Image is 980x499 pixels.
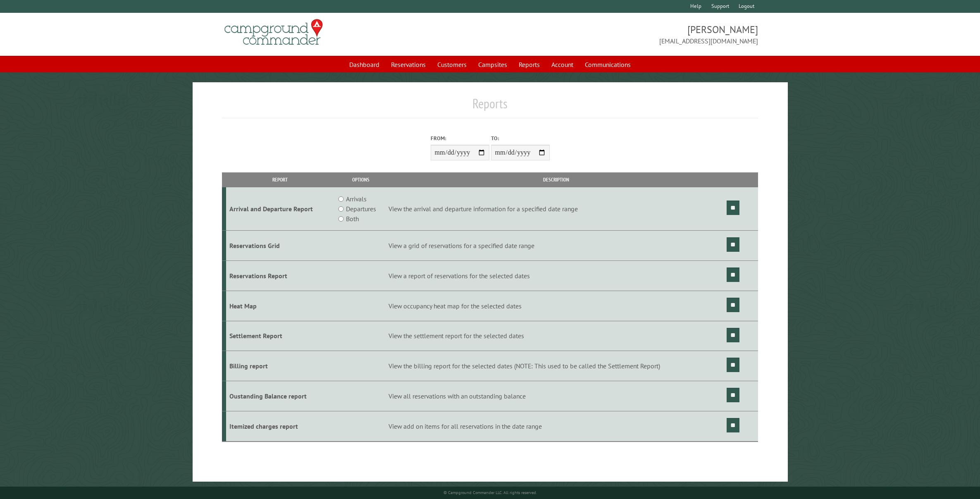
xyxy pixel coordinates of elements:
[226,351,335,381] td: Billing report
[432,57,472,72] a: Customers
[226,172,335,187] th: Report
[222,16,325,48] img: Campground Commander
[546,57,578,72] a: Account
[387,321,725,351] td: View the settlement report for the selected dates
[490,23,758,46] span: [PERSON_NAME] [EMAIL_ADDRESS][DOMAIN_NAME]
[387,291,725,321] td: View occupancy heat map for the selected dates
[387,351,725,381] td: View the billing report for the selected dates (NOTE: This used to be called the Settlement Report)
[386,57,431,72] a: Reservations
[387,381,725,411] td: View all reservations with an outstanding balance
[346,194,367,204] label: Arrivals
[334,172,387,187] th: Options
[473,57,512,72] a: Campsites
[387,231,725,261] td: View a grid of reservations for a specified date range
[226,321,335,351] td: Settlement Report
[346,214,359,224] label: Both
[444,490,537,495] small: © Campground Commander LLC. All rights reserved.
[514,57,545,72] a: Reports
[431,134,489,142] label: From:
[226,187,335,231] td: Arrival and Departure Report
[222,96,758,118] h1: Reports
[346,204,376,214] label: Departures
[344,57,384,72] a: Dashboard
[226,381,335,411] td: Oustanding Balance report
[226,411,335,441] td: Itemized charges report
[226,291,335,321] td: Heat Map
[387,172,725,187] th: Description
[491,134,550,142] label: To:
[226,231,335,261] td: Reservations Grid
[387,187,725,231] td: View the arrival and departure information for a specified date range
[387,260,725,291] td: View a report of reservations for the selected dates
[387,411,725,441] td: View add on items for all reservations in the date range
[580,57,636,72] a: Communications
[226,260,335,291] td: Reservations Report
